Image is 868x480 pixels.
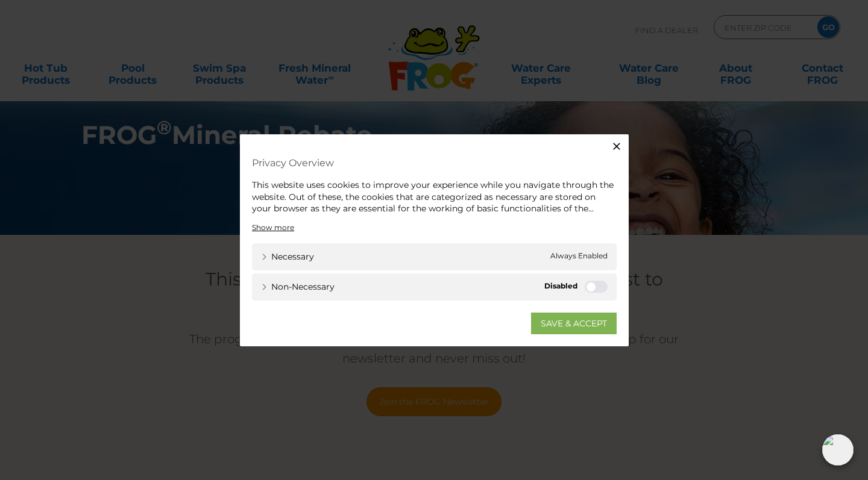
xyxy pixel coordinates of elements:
[531,312,617,334] a: SAVE & ACCEPT
[261,250,314,263] a: Necessary
[252,152,617,173] h4: Privacy Overview
[550,250,608,263] span: Always Enabled
[252,222,294,232] a: Show more
[252,179,617,215] div: This website uses cookies to improve your experience while you navigate through the website. Out ...
[261,280,335,293] a: Non-necessary
[822,434,854,466] img: openIcon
